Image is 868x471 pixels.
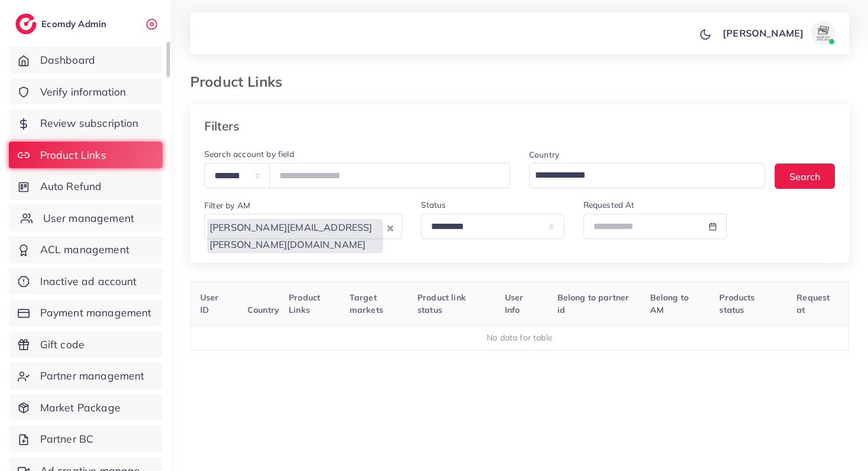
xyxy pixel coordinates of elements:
[40,84,126,100] span: Verify information
[200,292,219,315] span: User ID
[9,236,162,263] a: ACL management
[9,299,162,326] a: Payment management
[40,368,145,384] span: Partner management
[204,199,250,211] label: Filter by AM
[9,394,162,421] a: Market Package
[9,78,162,106] a: Verify information
[206,253,384,272] input: Search for option
[387,221,393,234] button: Clear Selected
[41,18,109,30] h2: Ecomdy Admin
[775,163,835,189] button: Search
[204,214,402,239] div: Search for option
[15,14,37,34] img: logo
[247,305,279,315] span: Country
[40,337,84,352] span: Gift code
[9,173,162,200] a: Auto Refund
[421,199,446,211] label: Status
[650,292,688,315] span: Belong to AM
[797,292,830,315] span: Request at
[40,305,152,320] span: Payment management
[40,242,129,257] span: ACL management
[43,211,134,226] span: User management
[204,148,294,160] label: Search account by field
[40,179,102,194] span: Auto Refund
[15,14,109,34] a: logoEcomdy Admin
[557,292,629,315] span: Belong to partner id
[531,165,750,185] input: Search for option
[190,73,292,90] h3: Product Links
[9,142,162,169] a: Product Links
[9,268,162,295] a: Inactive ad account
[9,426,162,453] a: Partner BC
[583,199,635,211] label: Requested At
[40,400,120,416] span: Market Package
[505,292,524,315] span: User Info
[811,21,835,45] img: avatar
[289,292,320,315] span: Product Links
[719,292,755,315] span: Products status
[40,431,94,447] span: Partner BC
[417,292,466,315] span: Product link status
[9,362,162,390] a: Partner management
[40,274,137,289] span: Inactive ad account
[40,148,106,163] span: Product Links
[9,205,162,232] a: User management
[9,331,162,358] a: Gift code
[723,26,804,40] p: [PERSON_NAME]
[9,47,162,74] a: Dashboard
[207,219,383,253] span: [PERSON_NAME][EMAIL_ADDRESS][PERSON_NAME][DOMAIN_NAME]
[716,21,840,45] a: [PERSON_NAME]avatar
[40,116,139,131] span: Review subscription
[350,292,383,315] span: Target markets
[529,149,559,161] label: Country
[529,163,765,188] div: Search for option
[9,110,162,137] a: Review subscription
[40,53,95,68] span: Dashboard
[204,119,239,133] h4: Filters
[197,332,843,344] div: No data for table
